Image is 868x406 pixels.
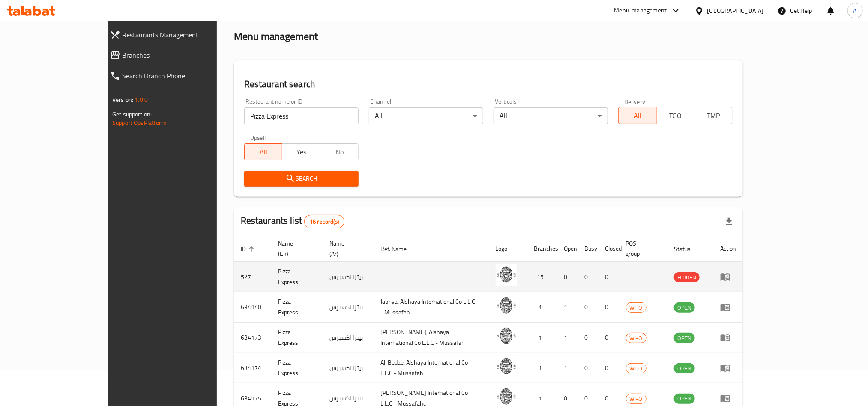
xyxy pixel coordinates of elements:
div: Total records count [304,215,344,228]
button: All [244,143,283,160]
span: All [248,146,279,158]
a: Support.OpsPlatform [112,117,167,128]
span: Restaurants Management [122,30,246,40]
span: Get support on: [112,109,152,120]
div: OPEN [674,394,695,404]
th: Action [713,236,743,262]
div: Menu [720,272,736,282]
div: Menu [720,332,736,343]
h2: Menu management [234,30,318,43]
td: [PERSON_NAME], Alshaya International Co L.L.C - Mussafah [374,323,489,353]
span: Version: [112,94,133,105]
h2: Restaurants list [241,214,344,228]
td: Pizza Express [272,353,323,383]
div: Menu [720,363,736,373]
div: All [494,107,608,124]
div: Menu [720,393,736,403]
td: 0 [557,262,578,292]
span: Name (En) [278,238,312,259]
span: Search [251,173,352,184]
span: Branches [122,50,246,60]
td: 0 [578,353,599,383]
span: No [324,146,355,158]
label: Delivery [624,98,646,104]
td: 1 [557,292,578,323]
span: POS group [626,238,657,259]
td: 0 [578,323,599,353]
span: All [622,110,653,122]
img: Pizza Express [496,356,517,377]
span: WI-Q [626,394,646,404]
a: Restaurants Management [103,24,253,45]
span: Status [674,244,702,254]
div: HIDDEN [674,272,700,282]
span: Name (Ar) [329,238,363,259]
span: WI-Q [626,303,646,313]
span: 16 record(s) [305,218,344,226]
span: Search Branch Phone [122,71,246,81]
td: بيتزا اكسبرس [323,262,374,292]
label: Upsell [250,135,266,141]
div: Export file [719,211,739,232]
td: 1 [527,353,557,383]
td: بيتزا اكسبرس [323,292,374,323]
button: No [320,143,359,160]
span: OPEN [674,333,695,343]
div: [GEOGRAPHIC_DATA] [707,6,764,15]
button: TGO [656,107,695,124]
th: Logo [489,236,527,262]
td: بيتزا اكسبرس [323,323,374,353]
a: Search Branch Phone [103,65,253,86]
td: Pizza Express [272,323,323,353]
div: Menu-management [614,6,667,16]
td: 0 [599,292,619,323]
span: OPEN [674,394,695,403]
span: 1.0.0 [135,94,148,105]
td: بيتزا اكسبرس [323,353,374,383]
img: Pizza Express [496,325,517,347]
span: TMP [698,110,729,122]
span: Ref. Name [381,244,418,254]
td: Pizza Express [272,262,323,292]
span: ID [241,244,257,254]
h2: Restaurant search [244,78,733,91]
div: Menu [720,302,736,312]
th: Open [557,236,578,262]
th: Branches [527,236,557,262]
span: TGO [660,110,691,122]
div: OPEN [674,333,695,343]
img: Pizza Express [496,295,517,316]
span: OPEN [674,303,695,313]
div: OPEN [674,302,695,313]
button: All [618,107,657,124]
span: OPEN [674,364,695,373]
td: 15 [527,262,557,292]
span: A [853,6,857,15]
span: WI-Q [626,333,646,343]
td: 1 [527,292,557,323]
td: Jabriya, Alshaya International Co L.L.C - Mussafah [374,292,489,323]
span: HIDDEN [674,273,700,282]
td: 0 [578,292,599,323]
span: WI-Q [626,364,646,373]
td: Al-Bedae, Alshaya International Co L.L.C - Mussafah [374,353,489,383]
td: 1 [557,323,578,353]
img: Pizza Express [496,264,517,286]
input: Search for restaurant name or ID.. [244,107,359,124]
td: 1 [527,323,557,353]
td: 1 [557,353,578,383]
button: TMP [694,107,733,124]
th: Closed [599,236,619,262]
button: Yes [282,143,320,160]
td: 0 [599,323,619,353]
td: 0 [599,262,619,292]
button: Search [244,171,359,187]
div: All [369,107,483,124]
td: 0 [578,262,599,292]
td: 0 [599,353,619,383]
span: Yes [286,146,317,158]
td: Pizza Express [272,292,323,323]
a: Branches [103,45,253,65]
th: Busy [578,236,599,262]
